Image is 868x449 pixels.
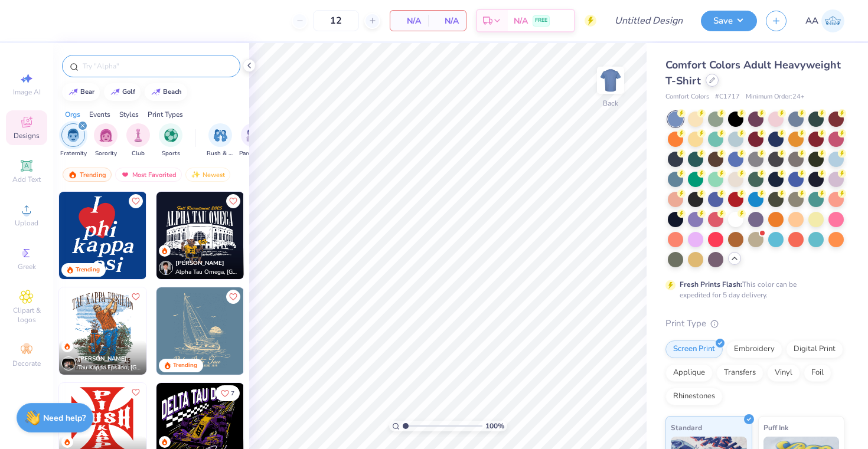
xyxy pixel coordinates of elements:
[716,364,763,382] div: Transfers
[535,17,547,25] span: FREE
[701,11,757,31] button: Save
[89,109,110,120] div: Events
[132,149,145,158] span: Club
[12,359,41,368] span: Decorate
[665,388,723,405] div: Rhinestones
[665,317,844,330] div: Print Type
[146,192,233,279] img: 8dd0a095-001a-4357-9dc2-290f0919220d
[148,109,183,120] div: Print Types
[60,149,87,158] span: Fraternity
[94,123,118,158] div: filter for Sorority
[715,92,740,102] span: # C1717
[805,9,844,32] a: AA
[13,87,41,97] span: Image AI
[145,83,187,101] button: beach
[821,9,844,32] img: Adam Allen
[59,287,146,375] img: eb213d54-80e9-4060-912d-9752b3a91b98
[159,261,173,275] img: Avatar
[80,89,94,95] div: bear
[786,340,843,358] div: Digital Print
[122,89,135,95] div: golf
[665,92,709,102] span: Comfort Colors
[231,391,234,396] span: 7
[68,171,77,179] img: trending.gif
[14,131,40,140] span: Designs
[99,129,113,142] img: Sorority Image
[78,363,142,372] span: Tau Kappa Epsilon, [GEOGRAPHIC_DATA][US_STATE]
[110,89,120,96] img: trend_line.gif
[60,123,87,158] button: filter button
[665,58,841,88] span: Comfort Colors Adult Heavyweight T-Shirt
[435,15,459,27] span: N/A
[665,340,723,358] div: Screen Print
[129,290,143,304] button: Like
[239,123,266,158] button: filter button
[207,123,234,158] div: filter for Rush & Bid
[12,175,41,184] span: Add Text
[115,168,182,182] div: Most Favorited
[61,356,76,371] img: Avatar
[120,171,130,179] img: most_fav.gif
[81,60,233,72] input: Try "Alpha"
[132,129,145,142] img: Club Image
[67,129,80,142] img: Fraternity Image
[239,123,266,158] div: filter for Parent's Weekend
[665,364,713,382] div: Applique
[163,89,182,95] div: beach
[226,290,240,304] button: Like
[207,123,234,158] button: filter button
[62,83,100,101] button: bear
[68,89,78,96] img: trend_line.gif
[175,259,224,267] span: [PERSON_NAME]
[159,123,182,158] button: filter button
[485,421,504,431] span: 100 %
[94,123,118,158] button: filter button
[313,10,359,31] input: – –
[726,340,782,358] div: Embroidery
[680,280,742,289] strong: Fresh Prints Flash:
[246,129,260,142] img: Parent's Weekend Image
[185,168,230,182] div: Newest
[671,421,702,434] span: Standard
[129,385,143,399] button: Like
[6,306,47,325] span: Clipart & logos
[18,262,36,271] span: Greek
[763,421,788,434] span: Puff Ink
[43,412,86,424] strong: Need help?
[605,9,692,32] input: Untitled Design
[164,129,178,142] img: Sports Image
[239,149,266,158] span: Parent's Weekend
[214,129,227,142] img: Rush & Bid Image
[119,109,139,120] div: Styles
[159,123,182,158] div: filter for Sports
[162,149,180,158] span: Sports
[397,15,421,27] span: N/A
[207,149,234,158] span: Rush & Bid
[603,98,618,109] div: Back
[65,109,80,120] div: Orgs
[95,149,117,158] span: Sorority
[78,355,127,363] span: [PERSON_NAME]
[680,279,825,300] div: This color can be expedited for 5 day delivery.
[191,171,200,179] img: Newest.gif
[129,194,143,208] button: Like
[60,123,87,158] div: filter for Fraternity
[805,14,818,28] span: AA
[59,192,146,279] img: f6158eb7-cc5b-49f7-a0db-65a8f5223f4c
[175,268,239,277] span: Alpha Tau Omega, [GEOGRAPHIC_DATA]
[156,192,244,279] img: 642ee57d-cbfd-4e95-af9a-eb76752c2561
[76,266,100,274] div: Trending
[243,192,331,279] img: ce1a5c7d-473b-49b2-a901-342ef3f841aa
[126,123,150,158] button: filter button
[804,364,831,382] div: Foil
[63,168,112,182] div: Trending
[126,123,150,158] div: filter for Club
[151,89,161,96] img: trend_line.gif
[514,15,528,27] span: N/A
[146,287,233,375] img: fce72644-5a51-4a8d-92bd-a60745c9fb8f
[746,92,805,102] span: Minimum Order: 24 +
[15,218,38,228] span: Upload
[104,83,141,101] button: golf
[226,194,240,208] button: Like
[156,287,244,375] img: 43727eaa-7681-42c7-8d38-2da268a7c3a1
